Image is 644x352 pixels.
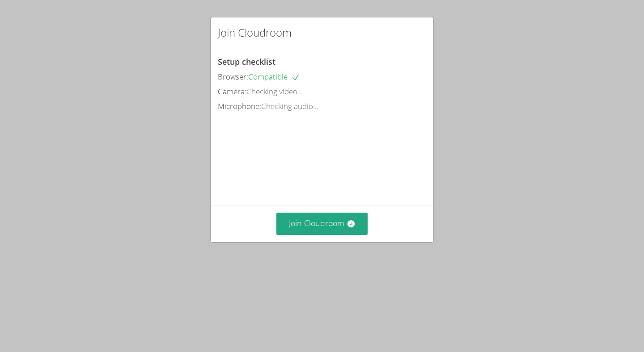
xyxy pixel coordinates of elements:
span: Microphone: [218,101,261,111]
h2: Join Cloudroom [218,25,292,41]
span: Compatible [248,71,300,82]
span: Checking video... [246,86,303,96]
span: Browser: [218,71,248,82]
span: Checking audio... [261,101,318,111]
span: Setup checklist [218,56,275,67]
button: Join Cloudroom [276,213,368,235]
span: Camera: [218,86,246,96]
